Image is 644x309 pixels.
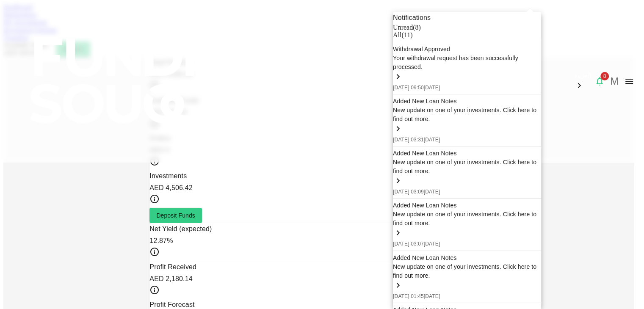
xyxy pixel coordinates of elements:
span: All [393,31,401,39]
div: Added New Loan Notes [393,97,541,106]
span: [DATE] [424,241,440,247]
div: New update on one of your investments. Click here to find out more. [393,210,541,228]
div: Withdrawal Approved [393,45,541,54]
span: [DATE] [424,189,440,195]
div: Added New Loan Notes [393,149,541,158]
span: ( 8 ) [413,24,421,31]
span: Unread [393,24,413,31]
span: Notifications [393,14,431,21]
span: [DATE] 03:07 [393,241,424,247]
div: Added New Loan Notes [393,254,541,262]
span: [DATE] [424,293,440,299]
span: [DATE] [424,85,440,91]
div: New update on one of your investments. Click here to find out more. [393,106,541,124]
span: [DATE] [424,137,440,143]
div: Your withdrawal request has been successfully processed. [393,54,541,72]
span: [DATE] 03:09 [393,189,424,195]
span: [DATE] 01:45 [393,293,424,299]
span: [DATE] 09:50 [393,85,424,91]
span: [DATE] 03:31 [393,137,424,143]
div: Added New Loan Notes [393,201,541,210]
span: ( 11 ) [401,31,412,39]
div: New update on one of your investments. Click here to find out more. [393,262,541,280]
div: New update on one of your investments. Click here to find out more. [393,158,541,176]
